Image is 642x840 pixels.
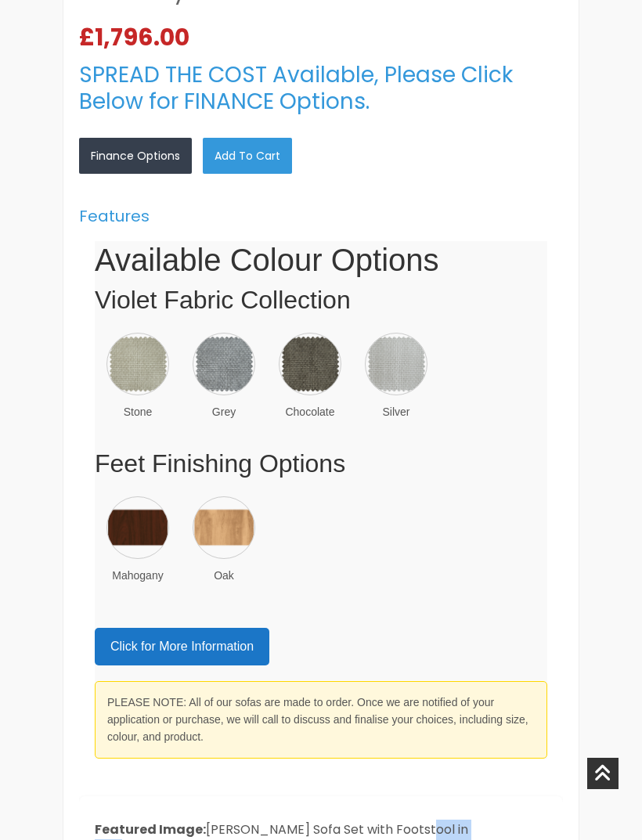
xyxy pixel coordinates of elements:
[279,333,341,395] img: Chocolate
[106,567,169,584] span: Mahogany
[365,403,427,420] span: Silver
[365,333,427,395] img: Silver
[79,62,563,114] h3: SPREAD THE COST Available, Please Click Below for FINANCE Options.
[193,496,255,559] img: Oak
[95,241,547,279] h1: Available Colour Options
[106,496,169,559] img: Mahogany
[193,403,255,420] span: Grey
[79,26,196,49] span: £1,796.00
[95,681,547,759] div: PLEASE NOTE: All of our sofas are made to order. Once we are notified of your application or purc...
[79,207,563,225] h5: Features
[95,449,547,478] h2: Feet Finishing Options
[193,567,255,584] span: Oak
[79,138,192,174] a: Finance Options
[279,403,341,420] span: Chocolate
[203,138,292,174] a: Add to Cart
[193,333,255,395] img: Grey
[106,403,169,420] span: Stone
[106,333,169,395] img: Stone
[95,628,269,665] a: Click for More Information
[95,285,547,315] h2: Violet Fabric Collection
[95,820,206,838] strong: Featured Image:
